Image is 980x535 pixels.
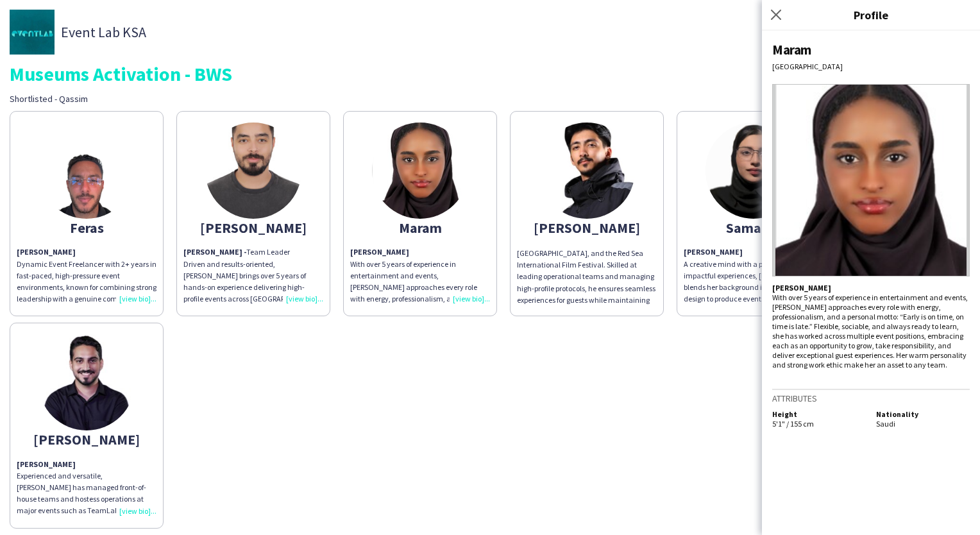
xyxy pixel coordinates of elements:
p: A creative mind with a passion for crafting impactful experiences, [PERSON_NAME] blends her backg... [684,246,824,305]
div: Feras [17,222,156,234]
p: Driven and results-oriented, [PERSON_NAME] brings over 5 years of hands-on experience delivering ... [183,246,323,305]
span: Team Leader [246,247,290,257]
img: thumb-96541979-d321-41b5-a117-bd6b0ba0e877.png [38,123,135,219]
img: thumb-680920ca27b61.jpeg [705,123,802,219]
p: With over 5 years of experience in entertainment and events, [PERSON_NAME] approaches every role ... [350,246,490,305]
strong: [PERSON_NAME] - [183,247,246,257]
img: thumb-67db0dfce5dc5.jpeg [539,123,635,219]
strong: [PERSON_NAME] [772,283,831,293]
img: thumb-689595af78216.jpeg [38,334,135,430]
img: thumb-672ce20ec6f2e.jpeg [372,123,468,219]
img: thumb-0bb4e2d8-acb8-43bc-afd2-4ef8c905ec8c.jpg [10,10,55,55]
strong: [PERSON_NAME] [684,247,743,257]
div: Museums Activation - BWS [10,64,970,83]
p: Experienced and versatile, [PERSON_NAME] has managed front-of-house teams and hostess operations ... [17,459,156,517]
strong: [PERSON_NAME] [17,247,76,257]
h3: Attributes [772,393,970,404]
div: Maram [772,41,970,58]
strong: [PERSON_NAME] [17,459,76,469]
div: [PERSON_NAME] [517,222,657,234]
div: Shortlisted - Qassim [10,93,346,105]
span: Saudi [876,419,895,429]
span: Event Lab KSA [61,26,146,38]
div: Samaher [684,222,824,234]
div: [GEOGRAPHIC_DATA] [772,62,970,71]
img: Crew avatar or photo [772,84,970,276]
p: With over 5 years of experience in entertainment and events, [PERSON_NAME] approaches every role ... [772,283,970,369]
h5: Height [772,409,866,419]
strong: [PERSON_NAME] [350,247,409,257]
div: Maram [350,222,490,234]
div: [PERSON_NAME] [17,434,156,445]
p: Dynamic Event Freelancer with 2+ years in fast-paced, high-pressure event environments, known for... [17,246,156,305]
span: 5'1" / 155 cm [772,419,814,429]
img: thumb-685a66355b1cb.jpeg [205,123,301,219]
h3: Profile [762,6,980,23]
div: [PERSON_NAME] [183,222,323,234]
h5: Nationality [876,409,970,419]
